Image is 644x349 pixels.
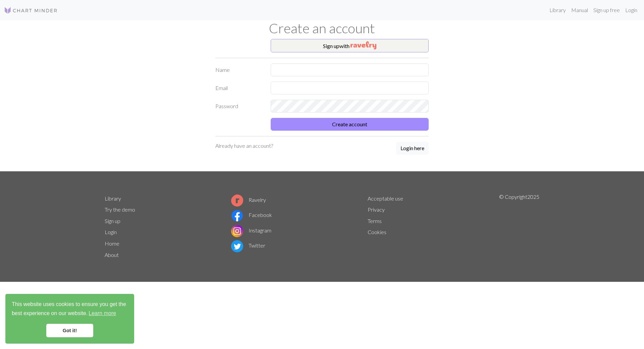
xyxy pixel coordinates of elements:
[271,39,429,52] button: Sign upwith
[368,195,403,202] a: Acceptable use
[105,195,121,202] a: Library
[211,100,267,113] label: Password
[4,6,58,14] img: Logo
[105,229,117,235] a: Login
[396,142,429,155] a: Login here
[231,242,265,249] a: Twitter
[231,225,243,237] img: Instagram logo
[211,82,267,94] label: Email
[101,20,543,36] h1: Create an account
[12,300,128,318] span: This website uses cookies to ensure you get the best experience on our website.
[105,252,119,258] a: About
[5,294,134,344] div: cookieconsent
[215,142,273,150] p: Already have an account?
[591,3,623,17] a: Sign up free
[271,118,429,131] button: Create account
[88,308,117,318] a: learn more about cookies
[231,212,272,218] a: Facebook
[368,206,385,213] a: Privacy
[368,229,386,235] a: Cookies
[231,240,243,252] img: Twitter logo
[499,193,539,261] p: © Copyright 2025
[569,3,591,17] a: Manual
[105,206,135,213] a: Try the demo
[623,3,640,17] a: Login
[105,218,120,224] a: Sign up
[105,240,119,247] a: Home
[231,210,243,222] img: Facebook logo
[231,194,243,207] img: Ravelry logo
[231,197,266,203] a: Ravelry
[46,324,93,337] a: dismiss cookie message
[351,41,376,49] img: Ravelry
[211,63,267,76] label: Name
[396,142,429,155] button: Login here
[231,227,271,233] a: Instagram
[368,218,382,224] a: Terms
[547,3,569,17] a: Library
